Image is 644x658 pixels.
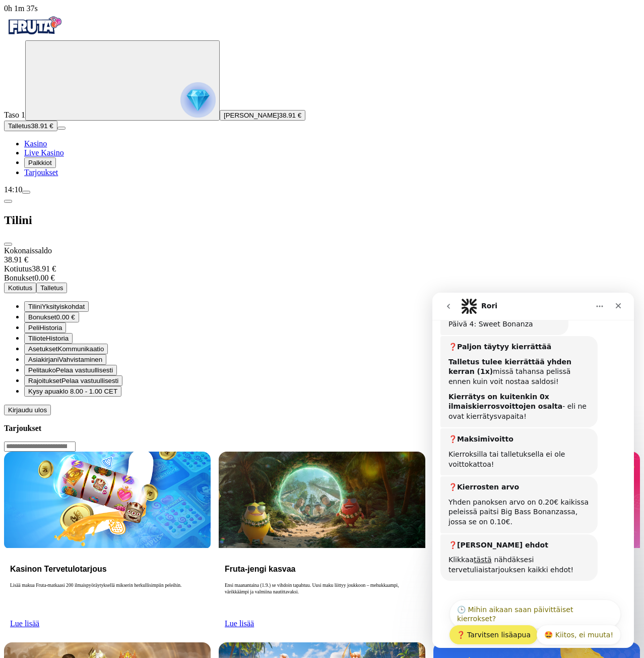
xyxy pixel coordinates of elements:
span: Talletus [8,122,31,130]
span: Palkkiot [28,159,52,167]
img: Kasinon Tervetulotarjous [4,452,211,548]
iframe: Intercom live chat [432,293,634,648]
img: reward progress [180,82,216,118]
span: Rajoitukset [28,377,61,385]
span: klo 8.00 - 1.00 CET [59,388,117,395]
span: Taso 1 [4,111,25,119]
span: Bonukset [4,273,34,282]
img: Fruta-jengi kasvaa [219,452,425,548]
button: menu [57,127,66,130]
div: Kokonaissaldo [4,246,640,264]
span: 14:10 [4,185,22,194]
button: Kotiutus [4,283,36,293]
div: 38.91 € [4,255,640,264]
span: Pelitauko [28,366,56,374]
button: chevron-left icon [4,200,12,203]
input: Search [4,442,76,452]
span: 0.00 € [56,313,75,321]
button: reward progress [25,40,220,121]
p: Ensi maanantaina (1.9.) se vihdoin tapahtuu. Uusi maku liittyy joukkoon – mehukkaampi, värikkäämp... [225,582,419,615]
span: Live Kasino [24,148,64,157]
button: Talletus [36,283,67,293]
span: Pelaa vastuullisesti [61,377,118,385]
button: limits iconRajoituksetPelaa vastuullisesti [24,375,122,386]
span: Asetukset [28,345,58,353]
span: Kasino [24,139,47,148]
button: toggle iconAsetuksetKommunikaatio [24,344,108,354]
a: diamond iconKasino [24,139,47,148]
button: menu [22,191,30,194]
button: user-circle iconTiliniYksityiskohdat [24,301,89,312]
h3: Fruta-jengi kasvaa [225,564,419,574]
span: 38.91 € [31,122,53,130]
span: Peli [28,324,39,332]
span: Talletus [40,284,63,292]
button: clock iconPelitaukoPelaa vastuullisesti [24,365,117,375]
span: Tiliote [28,335,46,342]
span: Bonukset [28,313,56,321]
span: Tilini [28,303,42,310]
h3: Kasinon Tervetulotarjous [10,564,205,574]
button: headphones iconKysy apuaklo 8.00 - 1.00 CET [24,386,121,397]
button: Talletusplus icon38.91 € [4,121,57,131]
span: Historia [46,335,69,342]
span: Kotiutus [4,264,32,273]
span: Yksityiskohdat [42,303,85,310]
div: 38.91 € [4,264,640,273]
span: 38.91 € [279,112,301,119]
span: Kysy apua [28,388,59,395]
a: Lue lisää [225,619,254,628]
h3: Tarjoukset [4,423,640,433]
button: smiley iconBonukset0.00 € [24,312,79,322]
span: [PERSON_NAME] [224,112,279,119]
span: Historia [39,324,62,332]
a: Fruta [4,31,65,40]
div: 0.00 € [4,273,640,283]
span: Kirjaudu ulos [8,406,47,414]
button: [PERSON_NAME]38.91 € [220,110,305,121]
span: Pelaa vastuullisesti [56,366,113,374]
a: poker-chip iconLive Kasino [24,148,64,157]
span: Vahvistaminen [59,356,102,363]
span: Asiakirjani [28,356,59,363]
a: Lue lisää [10,619,39,628]
button: reward iconPalkkiot [24,157,56,168]
span: user session time [4,4,38,13]
nav: Primary [4,13,640,177]
span: Kotiutus [8,284,32,292]
button: close [4,243,12,246]
img: Fruta [4,13,65,38]
h2: Tilini [4,213,640,227]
